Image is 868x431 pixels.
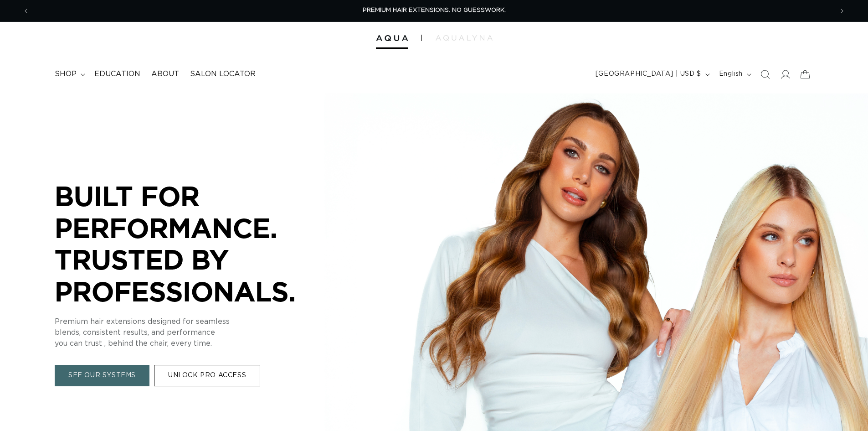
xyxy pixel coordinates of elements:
[590,66,714,83] button: [GEOGRAPHIC_DATA] | USD $
[719,69,743,79] span: English
[190,69,256,79] span: Salon Locator
[185,64,261,84] a: Salon Locator
[55,180,328,307] p: BUILT FOR PERFORMANCE. TRUSTED BY PROFESSIONALS.
[154,365,260,387] a: UNLOCK PRO ACCESS
[89,64,146,84] a: Education
[55,365,149,387] a: SEE OUR SYSTEMS
[363,7,506,13] span: PREMIUM HAIR EXTENSIONS. NO GUESSWORK.
[436,35,493,41] img: aqualyna.com
[151,69,179,79] span: About
[832,2,852,20] button: Next announcement
[376,35,408,42] img: Aqua Hair Extensions
[596,69,701,79] span: [GEOGRAPHIC_DATA] | USD $
[755,64,775,84] summary: Search
[55,338,328,349] p: you can trust , behind the chair, every time.
[49,64,89,84] summary: shop
[55,327,328,338] p: blends, consistent results, and performance
[16,2,36,20] button: Previous announcement
[55,69,77,79] span: shop
[146,64,185,84] a: About
[714,66,755,83] button: English
[94,69,140,79] span: Education
[55,317,328,327] p: Premium hair extensions designed for seamless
